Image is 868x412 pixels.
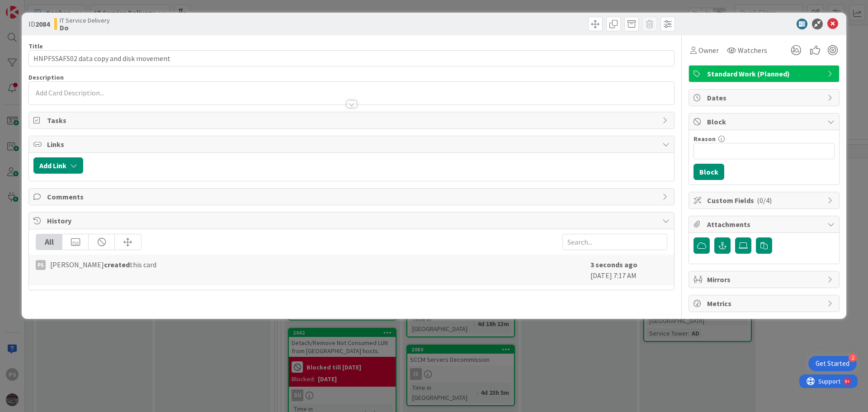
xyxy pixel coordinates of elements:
span: Dates [707,92,823,103]
span: IT Service Delivery [60,17,110,24]
b: Do [60,24,110,31]
button: Add Link [33,157,83,174]
div: [DATE] 7:17 AM [590,259,667,281]
span: Support [19,1,41,12]
span: ID [28,19,50,29]
span: Metrics [707,298,823,309]
span: Comments [47,191,658,202]
span: Attachments [707,219,823,230]
span: Owner [698,45,719,56]
label: Title [28,42,43,50]
input: Search... [562,234,667,250]
span: Standard Work (Planned) [707,68,823,79]
span: Description [28,73,64,81]
div: 2 [849,354,857,362]
div: Open Get Started checklist, remaining modules: 2 [808,356,857,371]
span: History [47,215,658,226]
b: 2084 [35,19,50,28]
b: created [104,260,130,269]
div: PS [36,260,46,270]
span: Tasks [47,115,658,126]
span: Custom Fields [707,195,823,206]
input: type card name here... [28,50,675,66]
span: ( 0/4 ) [757,196,772,205]
div: Get Started [816,359,849,368]
div: 9+ [46,4,50,11]
span: Mirrors [707,274,823,285]
span: Watchers [738,45,767,56]
div: All [36,234,62,250]
span: Links [47,139,658,150]
b: 3 seconds ago [590,260,637,269]
button: Block [693,164,724,180]
span: Block [707,116,823,127]
label: Reason [693,135,716,143]
span: [PERSON_NAME] this card [50,259,156,270]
